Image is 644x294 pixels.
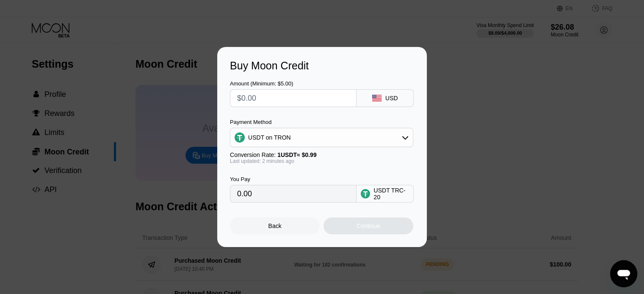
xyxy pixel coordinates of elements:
div: Amount (Minimum: $5.00) [230,80,357,87]
div: Conversion Rate: [230,151,413,158]
input: $0.00 [237,90,349,107]
div: Last updated: 2 minutes ago [230,158,413,164]
div: USD [385,95,398,102]
div: USDT on TRON [248,134,291,141]
iframe: Bouton de lancement de la fenêtre de messagerie [610,260,637,287]
div: Payment Method [230,119,413,125]
span: 1 USDT ≈ $0.99 [277,151,317,158]
div: Buy Moon Credit [230,60,414,72]
div: You Pay [230,176,357,182]
div: Back [230,217,320,234]
div: USDT on TRON [230,129,413,146]
div: USDT TRC-20 [373,187,409,201]
div: Back [268,223,282,229]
